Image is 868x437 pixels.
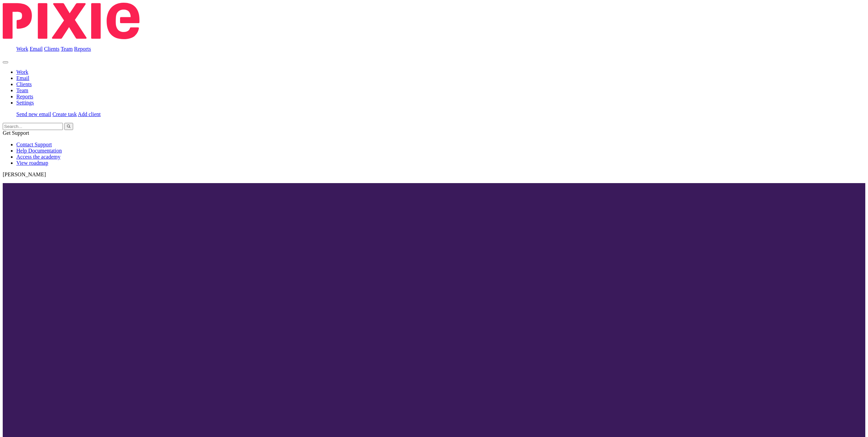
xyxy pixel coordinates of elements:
[30,46,43,52] a: Email
[64,123,73,130] button: Search
[16,75,29,81] a: Email
[16,87,28,93] a: Team
[52,111,77,117] a: Create task
[44,46,59,52] a: Clients
[16,100,34,106] a: Settings
[3,130,29,136] span: Get Support
[16,46,28,52] a: Work
[16,148,62,153] a: Help Documentation
[16,160,48,166] a: View roadmap
[16,111,51,117] a: Send new email
[74,46,91,52] a: Reports
[3,3,139,39] img: Pixie
[16,94,33,99] a: Reports
[3,123,63,130] input: Search
[16,81,32,87] a: Clients
[61,46,72,52] a: Team
[16,142,52,147] a: Contact Support
[78,111,101,117] a: Add client
[3,172,865,178] p: [PERSON_NAME]
[16,69,28,75] a: Work
[16,154,61,160] a: Access the academy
